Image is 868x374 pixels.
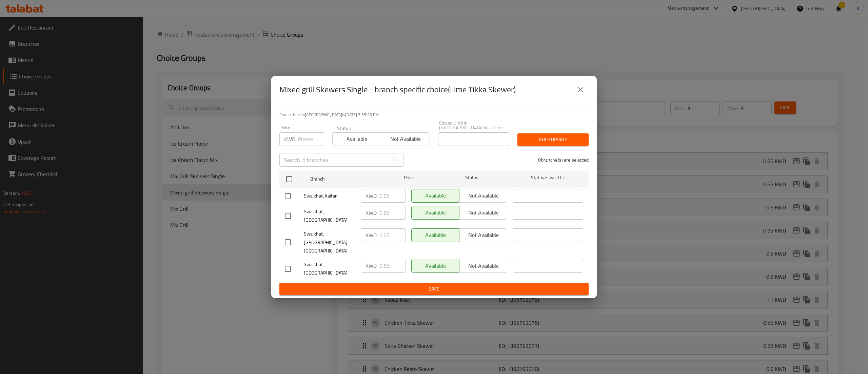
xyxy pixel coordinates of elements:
[304,192,355,200] span: Swaikhat, Kaifan
[284,135,295,143] p: KWD
[279,112,589,118] p: Current time in [GEOGRAPHIC_DATA] is [DATE] 3:35:26 PM
[298,132,324,146] input: Please enter price
[279,84,516,95] h2: Mixed grill Skewers Single - branch specific choice(Lime Tikka Skewer)
[285,285,583,293] span: Save
[366,262,377,270] p: KWD
[332,132,381,146] button: Available
[513,173,583,182] span: Status is valid till
[379,206,406,220] input: Please enter price
[437,173,507,182] span: Status
[366,231,377,239] p: KWD
[523,135,583,144] span: Bulk update
[335,134,378,144] span: Available
[279,283,589,295] button: Save
[538,156,589,163] p: 0 branche(s) are selected
[379,228,406,242] input: Please enter price
[366,209,377,217] p: KWD
[304,260,355,277] span: Swaikhat, [GEOGRAPHIC_DATA]
[379,189,406,203] input: Please enter price
[386,173,431,182] span: Price
[366,192,377,200] p: KWD
[304,207,355,224] span: Swaikhat, [GEOGRAPHIC_DATA]
[379,259,406,273] input: Please enter price
[572,81,589,98] button: close
[279,153,388,167] input: Search in branches
[304,230,355,255] span: Swaikhat,[GEOGRAPHIC_DATA] [GEOGRAPHIC_DATA]
[381,132,430,146] button: Not available
[384,134,427,144] span: Not available
[310,175,381,183] span: Branch
[517,133,589,146] button: Bulk update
